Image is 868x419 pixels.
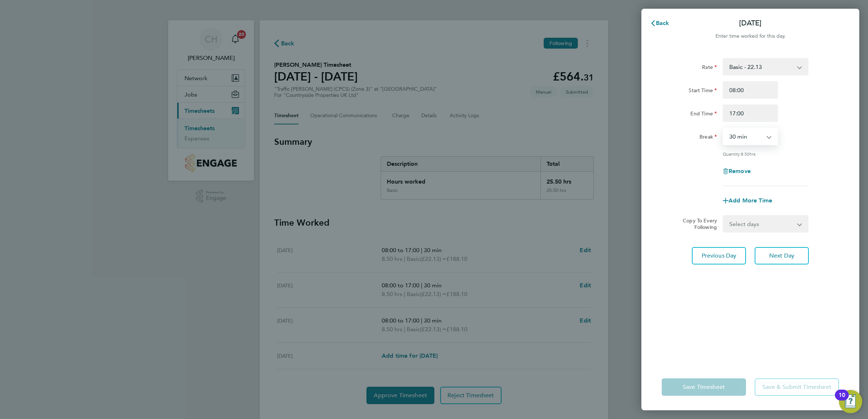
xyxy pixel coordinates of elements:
span: 8.50 [741,151,750,157]
label: Break [699,133,717,142]
label: Copy To Every Following [677,217,717,230]
input: E.g. 18:00 [723,104,778,122]
button: Previous Day [692,247,746,264]
p: [DATE] [739,18,762,28]
div: Quantity: hrs [723,151,808,157]
button: Add More Time [723,198,772,204]
button: Back [643,16,677,30]
label: Start Time [689,87,717,96]
span: Previous Day [702,252,737,259]
span: Remove [729,168,751,174]
span: Next Day [769,252,794,259]
div: Enter time worked for this day. [641,32,859,41]
label: End Time [690,110,717,119]
span: Back [656,20,669,26]
span: Add More Time [729,197,772,204]
div: 10 [839,395,845,404]
input: E.g. 08:00 [723,81,778,99]
label: Rate [702,64,717,73]
button: Remove [723,168,751,174]
button: Next Day [755,247,809,264]
button: Open Resource Center, 10 new notifications [839,390,862,413]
